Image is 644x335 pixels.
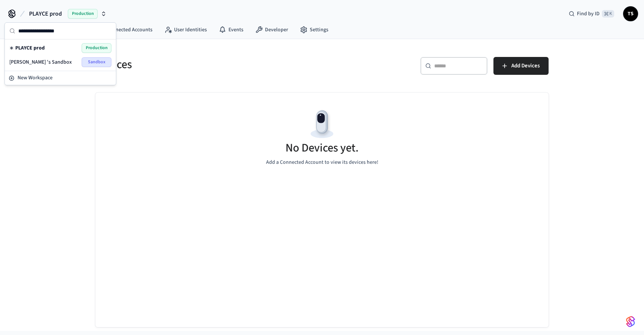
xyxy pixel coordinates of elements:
[9,58,72,66] span: [PERSON_NAME] 's Sandbox
[29,9,62,18] span: PLAYCE prod
[95,57,318,72] h5: Devices
[623,6,638,21] button: TS
[285,140,359,156] h5: No Devices yet.
[82,57,111,67] span: Sandbox
[266,159,378,166] p: Add a Connected Account to view its devices here!
[18,74,53,82] span: New Workspace
[15,44,45,52] span: PLAYCE prod
[563,7,620,20] div: Find by ID⌘ K
[5,39,116,71] div: Suggestions
[213,23,249,36] a: Events
[6,72,115,84] button: New Workspace
[158,23,213,36] a: User Identities
[91,23,158,36] a: Connected Accounts
[294,23,334,36] a: Settings
[577,10,600,17] span: Find by ID
[493,57,549,75] button: Add Devices
[602,10,614,17] span: ⌘ K
[305,108,339,141] img: Devices Empty State
[82,43,111,53] span: Production
[626,316,635,328] img: SeamLogoGradient.69752ec5.svg
[249,23,294,36] a: Developer
[511,61,540,71] span: Add Devices
[68,9,98,19] span: Production
[624,7,637,20] span: TS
